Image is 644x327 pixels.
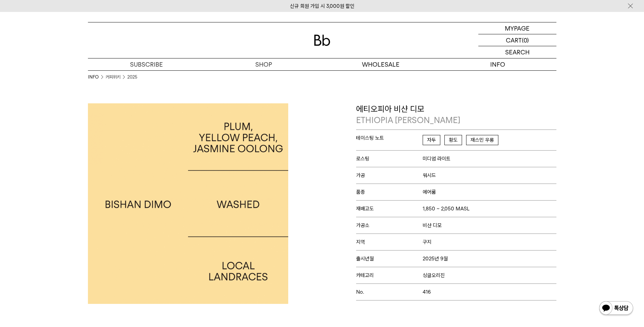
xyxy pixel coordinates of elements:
span: 2025년 9월 [423,256,448,262]
a: 신규 회원 가입 시 3,000원 할인 [290,3,354,9]
span: 재배고도 [356,206,423,212]
span: 가공 [356,172,423,178]
span: 싱글오리진 [423,272,445,278]
span: 출시년월 [356,256,423,262]
a: CART (0) [478,34,556,46]
img: 카카오톡 채널 1:1 채팅 버튼 [599,300,634,317]
a: SUBSCRIBE [88,58,205,70]
li: INFO [88,74,106,81]
span: 테이스팅 노트 [356,135,423,141]
a: SHOP [205,58,322,70]
span: 가공소 [356,222,423,228]
span: 에어룸 [423,189,436,195]
span: 재스민 우롱 [466,135,498,145]
span: 로스팅 [356,156,423,162]
span: 황도 [444,135,462,145]
span: 미디엄 라이트 [423,156,450,162]
p: CART [506,34,522,46]
span: 카테고리 [356,272,423,278]
a: MYPAGE [478,22,556,34]
span: 품종 [356,189,423,195]
img: 로고 [314,35,330,46]
span: 지역 [356,239,423,245]
p: MYPAGE [505,22,530,34]
span: 416 [423,289,431,295]
span: No. [356,289,423,295]
img: 에티오피아 비샨 디모ETHIOPIA BISHAN DIMO [88,103,288,304]
span: 자두 [423,135,440,145]
a: 2025 [127,74,137,81]
p: (0) [522,34,529,46]
span: 구지 [423,239,431,245]
p: SEARCH [505,46,530,58]
p: INFO [439,58,556,70]
span: 비샨 디모 [423,222,442,228]
a: 커피위키 [106,74,121,81]
p: 에티오피아 비샨 디모 [356,103,556,126]
p: WHOLESALE [322,58,439,70]
span: 워시드 [423,172,436,178]
p: ETHIOPIA [PERSON_NAME] [356,115,556,126]
span: 1,850 ~ 2,050 MASL [423,206,470,212]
